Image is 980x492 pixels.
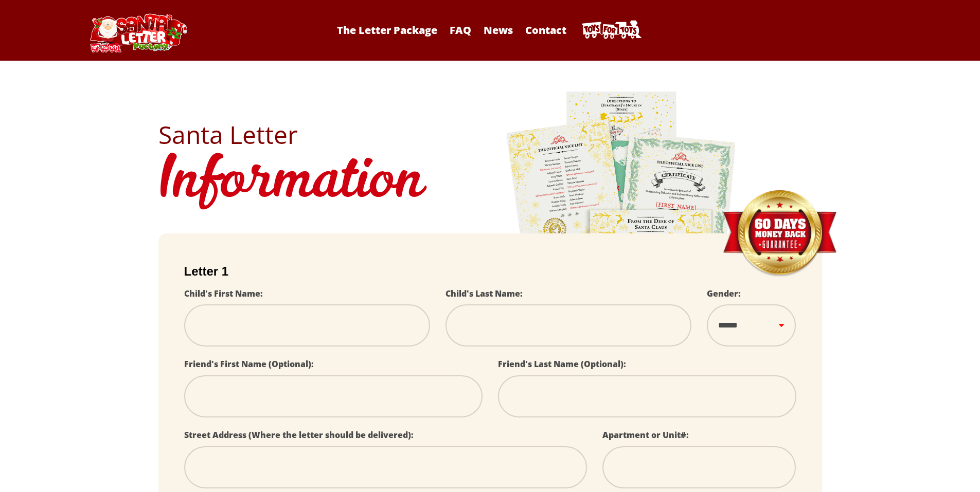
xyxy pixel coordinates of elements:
[602,429,689,441] label: Apartment or Unit#:
[506,90,737,377] img: letters.png
[520,23,572,37] a: Contact
[158,122,822,147] h2: Santa Letter
[446,288,523,299] label: Child's Last Name:
[707,288,741,299] label: Gender:
[158,147,822,218] h1: Information
[184,264,796,279] h2: Letter 1
[184,429,414,441] label: Street Address (Where the letter should be delivered):
[184,288,263,299] label: Child's First Name:
[332,23,442,37] a: The Letter Package
[184,358,314,370] label: Friend's First Name (Optional):
[86,13,189,52] img: Santa Letter Logo
[478,23,518,37] a: News
[444,23,476,37] a: FAQ
[722,190,838,278] img: Money Back Guarantee
[498,358,626,370] label: Friend's Last Name (Optional):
